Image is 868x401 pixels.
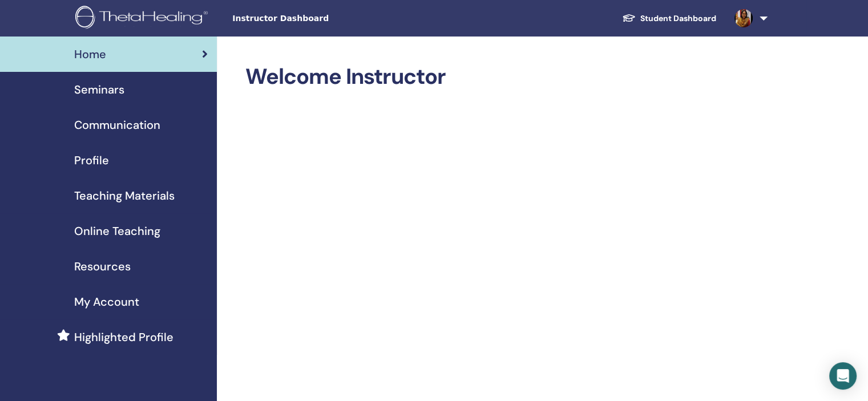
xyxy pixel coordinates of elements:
span: Online Teaching [74,222,160,240]
span: Communication [74,116,160,133]
a: Student Dashboard [613,8,725,29]
div: Open Intercom Messenger [829,362,857,390]
img: logo.png [75,6,212,31]
h2: Welcome Instructor [245,64,765,90]
span: Seminars [74,81,124,98]
span: Home [74,46,106,63]
span: Resources [74,258,131,275]
span: Instructor Dashboard [232,13,403,25]
img: graduation-cap-white.svg [622,13,636,23]
span: Teaching Materials [74,187,175,204]
img: default.jpg [734,9,753,27]
span: Profile [74,152,109,169]
span: Highlighted Profile [74,329,173,346]
span: My Account [74,293,139,310]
